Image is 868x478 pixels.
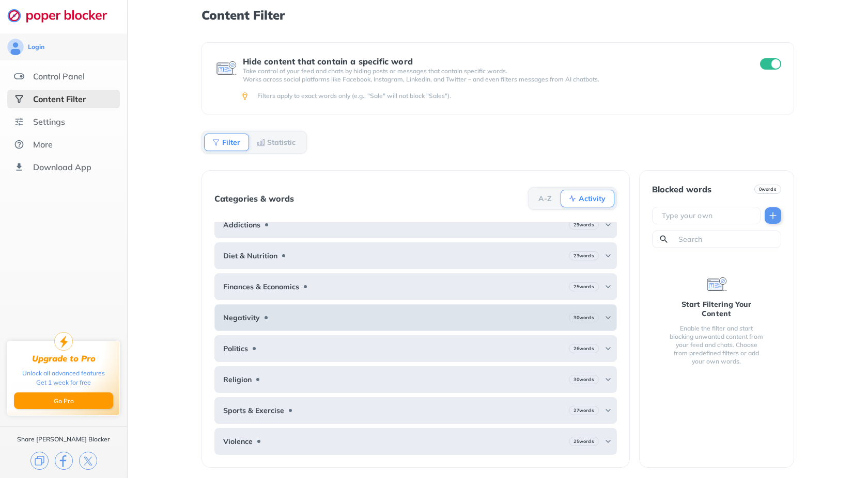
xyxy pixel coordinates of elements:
b: 29 words [574,221,594,228]
b: 25 words [574,438,594,445]
img: settings.svg [14,117,24,127]
div: More [33,139,53,150]
b: 0 words [759,186,777,193]
div: Settings [33,117,65,127]
p: Take control of your feed and chats by hiding posts or messages that contain specific words. [243,67,741,75]
div: Categories & words [214,194,294,203]
b: Violence [223,437,253,446]
b: 30 words [574,314,594,321]
img: logo-webpage.svg [7,8,118,23]
b: Activity [579,195,606,202]
img: social-selected.svg [14,94,24,104]
img: about.svg [14,139,24,150]
div: Filters apply to exact words only (e.g., "Sale" will not block "Sales"). [257,92,779,100]
div: Download App [33,162,91,172]
div: Login [28,43,44,51]
input: Type your own [661,210,756,221]
div: Enable the filter and start blocking unwanted content from your feed and chats. Choose from prede... [669,324,765,366]
div: Get 1 week for free [36,378,91,387]
div: Unlock all advanced features [22,369,105,378]
img: Statistic [257,138,265,146]
div: Control Panel [33,71,85,81]
h1: Content Filter [202,8,794,22]
img: x.svg [79,452,97,470]
p: Works across social platforms like Facebook, Instagram, LinkedIn, and Twitter – and even filters ... [243,75,741,84]
img: avatar.svg [7,39,24,55]
div: Blocked words [652,185,711,194]
img: features.svg [14,71,24,81]
b: Politics [223,344,248,353]
img: download-app.svg [14,162,24,172]
b: Negativity [223,314,260,322]
img: Activity [568,194,577,203]
b: Diet & Nutrition [223,252,277,260]
div: Share [PERSON_NAME] Blocker [17,435,110,443]
img: copy.svg [30,452,49,470]
b: 30 words [574,376,594,383]
button: Go Pro [14,392,113,409]
div: Hide content that contain a specific word [243,57,741,66]
b: 27 words [574,407,594,414]
b: 25 words [574,283,594,290]
b: Filter [222,139,240,145]
b: Finances & Economics [223,283,299,291]
img: facebook.svg [55,452,73,470]
b: 26 words [574,345,594,352]
b: A-Z [538,195,552,202]
b: Addictions [223,221,260,229]
b: 23 words [574,252,594,259]
div: Start Filtering Your Content [669,300,765,318]
b: Religion [223,375,252,384]
b: Statistic [267,139,296,145]
img: upgrade-to-pro.svg [54,332,73,351]
div: Upgrade to Pro [32,354,96,364]
b: Sports & Exercise [223,406,284,415]
input: Search [677,234,777,244]
img: Filter [212,138,220,146]
div: Content Filter [33,94,86,104]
